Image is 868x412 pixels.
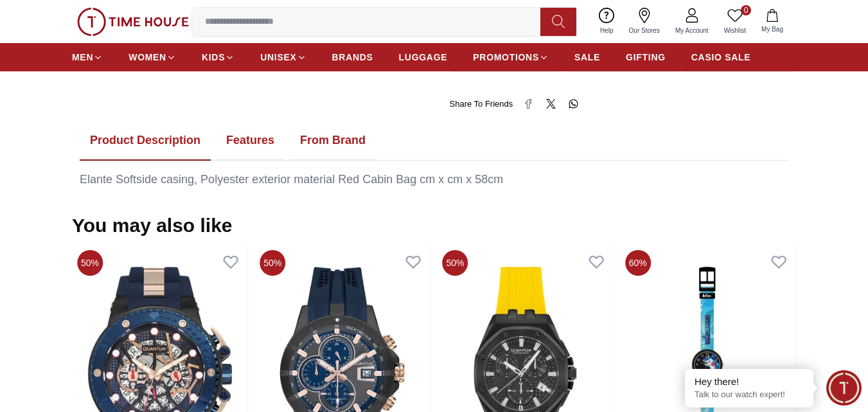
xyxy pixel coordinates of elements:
[332,51,373,64] span: BRANDS
[72,214,233,237] h2: You may also like
[595,26,619,35] span: Help
[621,5,668,38] a: Our Stores
[592,5,621,38] a: Help
[72,51,93,64] span: MEN
[756,24,788,34] span: My Bag
[216,121,285,161] button: Features
[754,6,791,37] button: My Bag
[202,51,225,64] span: KIDS
[691,46,751,69] a: CASIO SALE
[290,121,376,161] button: From Brand
[260,46,306,69] a: UNISEX
[202,46,235,69] a: KIDS
[399,51,448,64] span: LUGGAGE
[260,250,285,276] span: 50%
[826,370,862,406] div: Chat Widget
[626,51,666,64] span: GIFTING
[624,26,665,35] span: Our Stores
[626,46,666,69] a: GIFTING
[574,46,600,69] a: SALE
[77,250,103,276] span: 50%
[695,375,804,388] div: Hey there!
[716,5,754,38] a: 0Wishlist
[719,26,751,35] span: Wishlist
[741,5,751,15] span: 0
[80,171,788,188] div: Elante Softside casing, Polyester exterior material Red Cabin Bag cm x cm x 58cm
[399,46,448,69] a: LUGGAGE
[443,250,468,276] span: 50%
[473,51,539,64] span: PROMOTIONS
[691,51,751,64] span: CASIO SALE
[80,121,211,161] button: Product Description
[670,26,714,35] span: My Account
[695,390,804,400] p: Talk to our watch expert!
[332,46,373,69] a: BRANDS
[625,250,651,276] span: 60%
[128,51,166,64] span: WOMEN
[260,51,296,64] span: UNISEX
[128,46,176,69] a: WOMEN
[473,46,549,69] a: PROMOTIONS
[72,46,103,69] a: MEN
[574,51,600,64] span: SALE
[450,98,513,111] span: Share To Friends
[77,8,189,36] img: ...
